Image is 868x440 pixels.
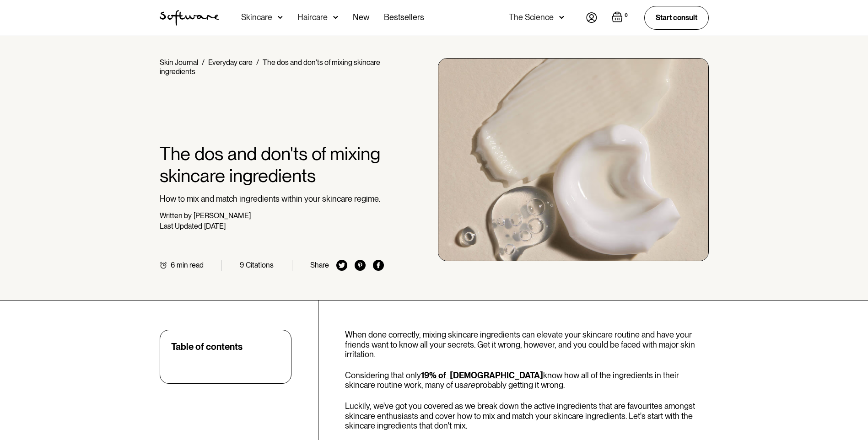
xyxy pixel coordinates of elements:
h1: The dos and don'ts of mixing skincare ingredients [160,143,384,187]
div: Table of contents [171,341,243,352]
div: Last Updated [160,222,202,231]
div: / [202,58,205,67]
div: min read [177,261,204,269]
div: The Science [509,13,554,22]
div: [PERSON_NAME] [194,211,251,220]
div: Skincare [241,13,272,22]
div: Written by [160,211,192,220]
div: 0 [623,11,630,20]
div: 9 [240,261,244,269]
a: Start consult [644,6,709,29]
img: pinterest icon [355,260,366,271]
div: 6 [171,261,175,269]
img: Software Logo [160,10,219,26]
img: arrow down [333,13,338,22]
img: arrow down [278,13,283,22]
p: When done correctly, mixing skincare ingredients can elevate your skincare routine and have your ... [345,330,709,360]
p: How to mix and match ingredients within your skincare regime. [160,194,384,204]
a: Everyday care [208,58,253,67]
a: Skin Journal [160,58,198,67]
a: 19% of [DEMOGRAPHIC_DATA] [421,370,543,380]
img: twitter icon [336,260,347,271]
img: arrow down [559,13,564,22]
em: are [464,380,475,390]
a: Open empty cart [612,11,630,24]
div: [DATE] [204,222,226,231]
div: Citations [246,261,274,269]
div: / [256,58,259,67]
p: Considering that only know how all of the ingredients in their skincare routine work, many of us ... [345,370,709,390]
div: The dos and don'ts of mixing skincare ingredients [160,58,380,76]
div: Haircare [297,13,328,22]
img: facebook icon [373,260,384,271]
p: Luckily, we've got you covered as we break down the active ingredients that are favourites amongs... [345,401,709,431]
div: Share [310,261,329,269]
